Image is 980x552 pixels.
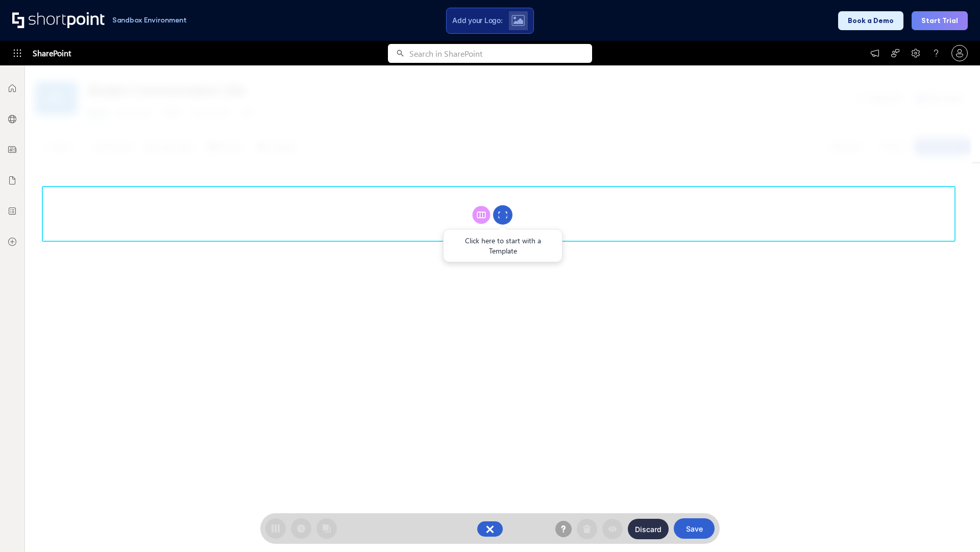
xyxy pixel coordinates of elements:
[33,41,71,65] span: SharePoint
[112,17,187,23] h1: Sandbox Environment
[674,518,715,539] button: Save
[912,11,968,30] button: Start Trial
[628,519,669,539] button: Discard
[452,16,502,25] span: Add your Logo:
[409,44,592,63] input: Search in SharePoint
[838,11,903,30] button: Book a Demo
[511,15,525,26] img: Upload logo
[929,503,980,552] iframe: Chat Widget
